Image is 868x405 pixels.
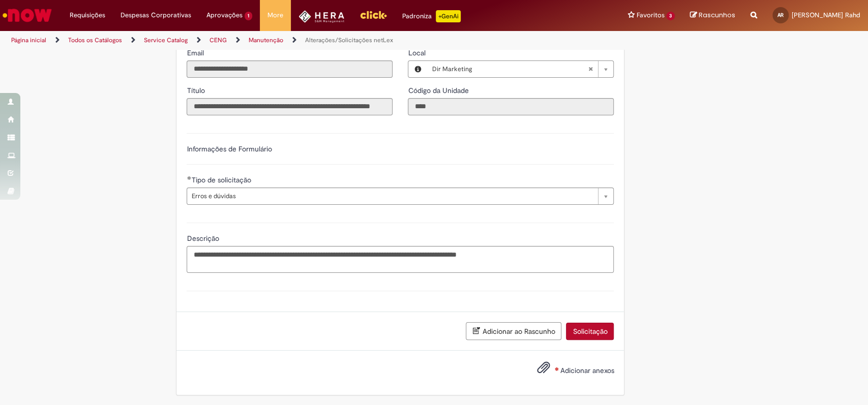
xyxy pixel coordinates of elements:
button: Local, Visualizar este registro Dir Marketing [408,61,427,77]
button: Adicionar ao Rascunho [466,322,561,340]
span: More [267,10,283,20]
span: Despesas Corporativas [121,10,191,20]
div: Padroniza [402,10,461,22]
span: Local [408,48,427,57]
span: Rascunhos [699,10,735,20]
label: Informações de Formulário [187,144,272,153]
span: Dir Marketing [432,61,588,77]
button: Adicionar anexos [534,358,552,382]
img: HeraLogo.png [298,10,345,23]
span: Somente leitura - Email [187,48,205,57]
span: Obrigatório Preenchido [187,176,191,180]
img: ServiceNow [1,5,53,25]
button: Solicitação [566,323,614,340]
span: Aprovações [206,10,243,20]
a: Manutenção [249,36,283,44]
input: Email [187,60,393,78]
a: Página inicial [11,36,46,44]
a: CENG [209,36,227,44]
span: Tipo de solicitação [191,175,253,184]
a: Todos os Catálogos [68,36,122,44]
span: Somente leitura - Título [187,86,206,95]
label: Somente leitura - Email [187,48,205,58]
input: Código da Unidade [408,98,614,115]
ul: Trilhas de página [8,31,571,50]
span: 1 [245,12,252,20]
span: AR [777,12,784,18]
a: Service Catalog [144,36,188,44]
label: Somente leitura - Título [187,85,206,96]
span: Descrição [187,234,221,243]
span: Favoritos [636,10,664,20]
span: 3 [666,12,675,20]
a: Dir MarketingLimpar campo Local [427,61,613,77]
input: Título [187,98,393,115]
span: [PERSON_NAME] Rahd [792,11,860,19]
a: Rascunhos [690,11,735,20]
label: Somente leitura - Código da Unidade [408,85,470,96]
span: Somente leitura - Código da Unidade [408,86,470,95]
a: Alterações/Solicitações netLex [305,36,393,44]
span: Erros e dúvidas [191,188,593,204]
img: click_logo_yellow_360x200.png [360,7,387,22]
textarea: Descrição [187,246,614,273]
abbr: Limpar campo Local [583,61,598,77]
p: +GenAi [436,10,461,22]
span: Adicionar anexos [560,366,614,376]
span: Requisições [70,10,105,20]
